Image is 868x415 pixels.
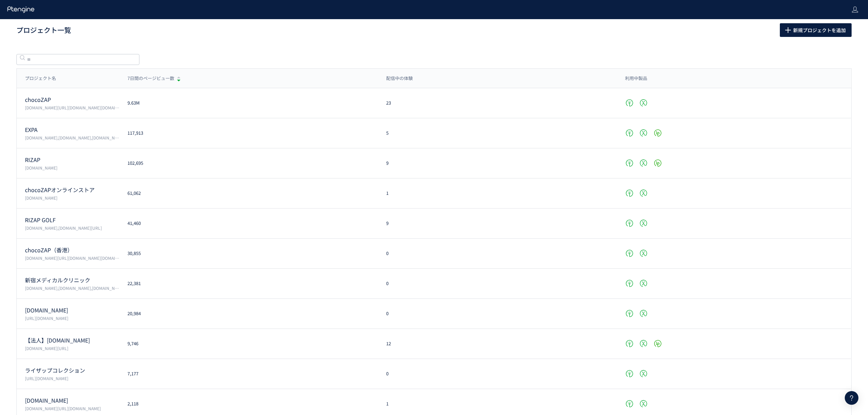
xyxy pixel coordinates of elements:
[378,371,616,377] div: 0
[25,186,119,194] p: chocoZAPオンラインストア
[119,401,378,407] div: 2,118
[378,190,616,197] div: 1
[25,126,119,134] p: EXPA
[16,25,765,35] h1: プロジェクト一覧
[793,23,846,37] span: 新規プロジェクトを追加
[25,246,119,254] p: chocoZAP（香港）
[378,310,616,317] div: 0
[378,220,616,227] div: 9
[119,130,378,136] div: 117,913
[119,100,378,106] div: 9.63M
[25,255,119,261] p: chocozap-hk.com/,chocozaphk.gymmasteronline.com/,hk.chocozap-global.com/
[25,397,119,404] p: rizap-cook.jp
[378,100,616,106] div: 23
[25,315,119,321] p: https://medical.chocozap.jp
[25,135,119,140] p: vivana.jp,expa-official.jp,reserve-expa.jp
[25,156,119,164] p: RIZAP
[378,340,616,347] div: 12
[780,23,852,37] button: 新規プロジェクトを追加
[378,250,616,257] div: 0
[25,96,119,104] p: chocoZAP
[378,280,616,287] div: 0
[119,220,378,227] div: 41,460
[25,105,119,110] p: chocozap.jp/,zap-id.jp/,web.my-zap.jp/,liff.campaign.chocozap.sumiyoku.jp/
[119,371,378,377] div: 7,177
[25,345,119,351] p: www.rizap.jp/lp/corp/healthseminar/
[378,160,616,166] div: 9
[25,306,119,314] p: medical.chocozap.jp
[119,310,378,317] div: 20,984
[386,75,413,82] span: 配信中の体験
[625,75,647,82] span: 利用中製品
[119,340,378,347] div: 9,746
[25,336,119,344] p: 【法人】rizap.jp
[119,160,378,166] div: 102,695
[127,75,174,82] span: 7日間のページビュー数
[25,165,119,171] p: www.rizap.jp
[119,280,378,287] div: 22,381
[378,401,616,407] div: 1
[25,285,119,291] p: shinjuku3chome-medical.jp,shinjuku3-mc.reserve.ne.jp,www.shinjukumc.com/,shinjukumc.net/,smc-glp1...
[119,190,378,197] div: 61,062
[25,216,119,224] p: RIZAP GOLF
[25,225,119,231] p: www.rizap-golf.jp,rizap-golf.ns-test.work/lp/3anniversary-cp/
[378,130,616,136] div: 5
[25,195,119,201] p: chocozap.shop
[119,250,378,257] div: 30,855
[25,75,56,82] span: プロジェクト名
[25,366,119,374] p: ライザップコレクション
[25,375,119,381] p: https://shop.rizap.jp/
[25,405,119,411] p: r-cook.jp/,https://rizap-cook.jp/
[25,276,119,284] p: 新宿メディカルクリニック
